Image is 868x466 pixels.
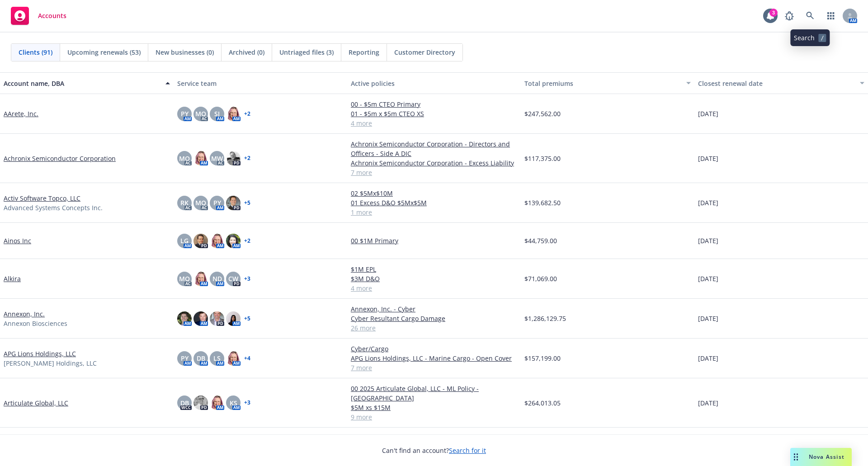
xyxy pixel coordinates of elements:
[212,274,222,283] span: ND
[193,234,208,248] img: photo
[195,109,206,118] span: MQ
[694,72,868,94] button: Closest renewal date
[351,118,517,128] a: 4 more
[351,433,517,442] a: Atara Biotherapeutics, Inc. - Foreign Package
[382,446,486,455] span: Can't find an account?
[4,309,45,319] a: Annexon, Inc.
[177,79,344,88] div: Service team
[244,111,250,117] a: + 2
[521,72,694,94] button: Total premiums
[698,314,718,323] span: [DATE]
[524,198,561,207] span: $139,682.50
[226,196,241,210] img: photo
[524,398,561,408] span: $264,013.05
[698,398,718,408] span: [DATE]
[351,314,517,323] a: Cyber Resultant Cargo Damage
[351,188,517,198] a: 02 $5Mx$10M
[193,395,208,410] img: photo
[244,200,250,206] a: + 5
[698,353,718,363] span: [DATE]
[351,109,517,118] a: 01 - $5m x $5m CTEO XS
[279,47,334,57] span: Untriaged files (3)
[351,283,517,293] a: 4 more
[213,353,221,363] span: LS
[769,9,778,17] div: 3
[228,274,238,283] span: CW
[351,99,517,109] a: 00 - $5m CTEO Primary
[351,274,517,283] a: $3M D&O
[193,151,208,165] img: photo
[524,274,557,283] span: $71,069.00
[244,276,250,282] a: + 3
[226,351,241,366] img: photo
[67,47,141,57] span: Upcoming renewals (53)
[174,72,347,94] button: Service team
[698,109,718,118] span: [DATE]
[210,311,224,326] img: photo
[524,154,561,163] span: $117,375.00
[347,72,521,94] button: Active policies
[4,349,76,358] a: APG Lions Holdings, LLC
[351,353,517,363] a: APG Lions Holdings, LLC - Marine Cargo - Open Cover
[244,155,250,161] a: + 2
[4,274,21,283] a: Alkira
[211,154,223,163] span: MW
[244,316,250,321] a: + 5
[351,403,517,412] a: $5M xs $15M
[351,198,517,207] a: 01 Excess D&O $5Mx$5M
[4,358,97,368] span: [PERSON_NAME] Holdings, LLC
[181,109,189,118] span: PY
[4,79,160,88] div: Account name, DBA
[351,323,517,333] a: 26 more
[179,274,190,283] span: MQ
[38,12,66,19] span: Accounts
[524,236,557,245] span: $44,759.00
[351,158,517,168] a: Achronix Semiconductor Corporation - Excess Liability
[351,207,517,217] a: 1 more
[698,79,854,88] div: Closest renewal date
[351,304,517,314] a: Annexon, Inc. - Cyber
[180,198,189,207] span: RK
[214,109,220,118] span: SJ
[156,47,214,57] span: New businesses (0)
[351,363,517,372] a: 7 more
[351,384,517,403] a: 00 2025 Articulate Global, LLC - ML Policy - [GEOGRAPHIC_DATA]
[4,319,67,328] span: Annexon Biosciences
[179,154,190,163] span: MQ
[449,446,486,455] a: Search for it
[226,151,241,165] img: photo
[226,107,241,121] img: photo
[524,314,566,323] span: $1,286,129.75
[244,238,250,244] a: + 2
[177,311,192,326] img: photo
[230,398,237,408] span: KS
[197,353,205,363] span: DB
[180,398,189,408] span: DB
[4,236,31,245] a: Ainos Inc
[4,398,68,408] a: Articulate Global, LLC
[229,47,264,57] span: Archived (0)
[180,236,189,245] span: LG
[698,236,718,245] span: [DATE]
[351,139,517,158] a: Achronix Semiconductor Corporation - Directors and Officers - Side A DIC
[809,453,844,461] span: Nova Assist
[181,353,189,363] span: PY
[351,412,517,422] a: 9 more
[698,154,718,163] span: [DATE]
[244,356,250,361] a: + 4
[210,234,224,248] img: photo
[524,79,681,88] div: Total premiums
[193,272,208,286] img: photo
[790,448,852,466] button: Nova Assist
[349,47,379,57] span: Reporting
[195,198,206,207] span: MQ
[351,79,517,88] div: Active policies
[226,234,241,248] img: photo
[524,109,561,118] span: $247,562.00
[210,395,224,410] img: photo
[780,7,798,25] a: Report a Bug
[351,264,517,274] a: $1M EPL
